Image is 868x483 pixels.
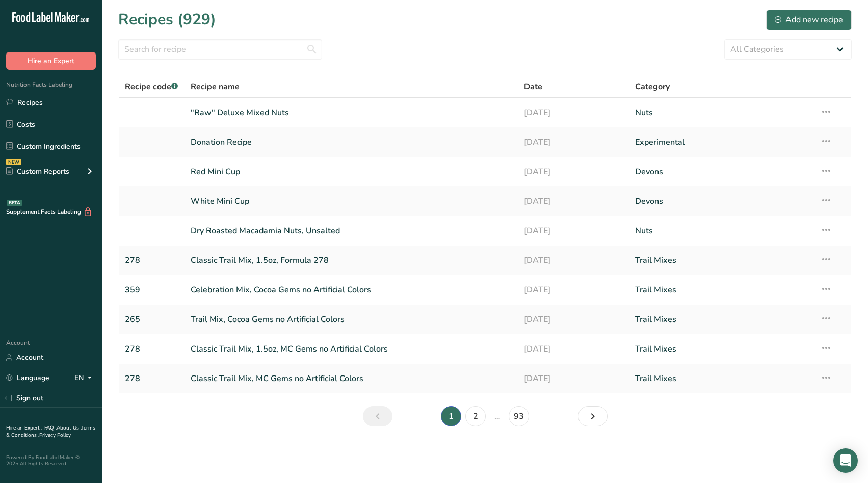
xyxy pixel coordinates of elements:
a: [DATE] [524,279,623,301]
div: NEW [6,159,21,165]
a: [DATE] [524,191,623,212]
a: White Mini Cup [191,191,512,212]
a: Trail Mixes [635,279,808,301]
a: Dry Roasted Macadamia Nuts, Unsalted [191,220,512,242]
a: Trail Mixes [635,309,808,330]
a: Page 2. [465,406,486,426]
a: Red Mini Cup [191,161,512,182]
a: [DATE] [524,161,623,182]
a: 278 [125,338,178,360]
a: Celebration Mix, Cocoa Gems no Artificial Colors [191,279,512,301]
a: Devons [635,191,808,212]
a: Next page [578,406,608,426]
a: [DATE] [524,250,623,271]
a: 265 [125,309,178,330]
a: 278 [125,250,178,271]
h1: Recipes (929) [118,8,216,31]
a: Previous page [363,406,392,426]
a: [DATE] [524,309,623,330]
a: Terms & Conditions . [6,424,95,439]
a: [DATE] [524,220,623,242]
a: 359 [125,279,178,301]
div: EN [74,372,96,384]
a: 278 [125,368,178,389]
a: Nuts [635,102,808,123]
div: Open Intercom Messenger [833,448,858,473]
span: Recipe name [191,81,240,93]
button: Hire an Expert [6,52,96,70]
a: Trail Mix, Cocoa Gems no Artificial Colors [191,309,512,330]
div: BETA [7,200,22,206]
a: FAQ . [44,424,57,432]
a: [DATE] [524,338,623,360]
a: [DATE] [524,368,623,389]
a: "Raw" Deluxe Mixed Nuts [191,102,512,123]
a: Privacy Policy [39,432,71,439]
a: Nuts [635,220,808,242]
span: Category [635,81,670,93]
a: Trail Mixes [635,338,808,360]
a: Trail Mixes [635,368,808,389]
a: About Us . [57,424,81,432]
a: Trail Mixes [635,250,808,271]
div: Custom Reports [6,166,69,177]
a: Classic Trail Mix, 1.5oz, MC Gems no Artificial Colors [191,338,512,360]
button: Add new recipe [766,10,852,30]
a: Page 93. [509,406,529,426]
span: Date [524,81,542,93]
div: Add new recipe [775,14,843,26]
a: Experimental [635,131,808,153]
span: Recipe code [125,81,178,92]
a: [DATE] [524,131,623,153]
a: Language [6,369,49,387]
input: Search for recipe [118,39,322,60]
a: [DATE] [524,102,623,123]
div: Powered By FoodLabelMaker © 2025 All Rights Reserved [6,454,96,467]
a: Devons [635,161,808,182]
a: Donation Recipe [191,131,512,153]
a: Classic Trail Mix, MC Gems no Artificial Colors [191,368,512,389]
a: Classic Trail Mix, 1.5oz, Formula 278 [191,250,512,271]
a: Hire an Expert . [6,424,42,432]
